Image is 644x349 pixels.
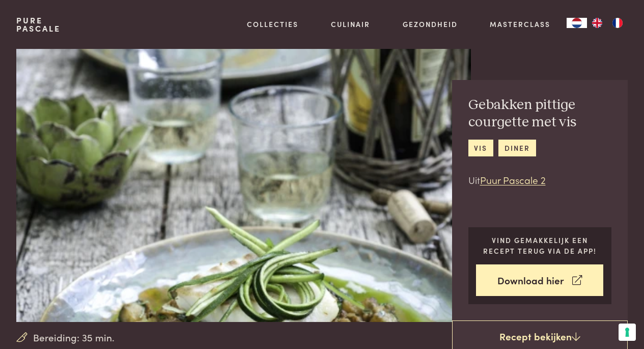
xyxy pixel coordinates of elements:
[587,18,628,28] ul: Language list
[403,19,458,30] a: Gezondheid
[16,49,471,322] img: Gebakken pittige courgette met vis
[468,96,612,131] h2: Gebakken pittige courgette met vis
[587,18,607,28] a: EN
[567,18,587,28] a: NL
[619,324,636,341] button: Uw voorkeuren voor toestemming voor trackingtechnologieën
[247,19,298,30] a: Collecties
[476,235,603,256] p: Vind gemakkelijk een recept terug via de app!
[498,140,536,156] a: diner
[468,140,493,156] a: vis
[16,16,61,33] a: PurePascale
[567,18,587,28] div: Language
[468,173,612,187] p: Uit
[331,19,370,30] a: Culinair
[567,18,628,28] aside: Language selected: Nederlands
[607,18,628,28] a: FR
[490,19,550,30] a: Masterclass
[476,264,603,297] a: Download hier
[480,173,546,186] a: Puur Pascale 2
[33,330,115,345] span: Bereiding: 35 min.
